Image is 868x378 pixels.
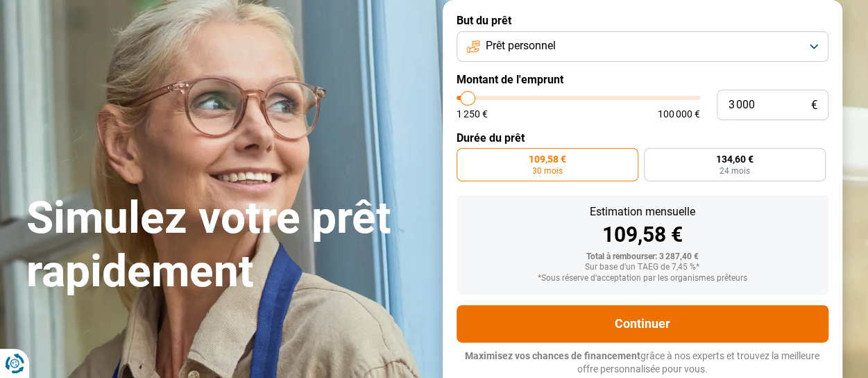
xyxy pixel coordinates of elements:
span: € [811,99,817,111]
div: 109,58 € [468,224,817,245]
span: 24 mois [720,167,750,175]
label: Montant de l'emprunt [457,73,828,86]
span: 30 mois [532,167,563,175]
h1: Simulez votre prêt rapidement [26,192,426,299]
span: Prêt personnel [486,38,556,54]
div: Estimation mensuelle [468,206,817,217]
span: 109,58 € [529,154,566,164]
label: Durée du prêt [457,131,828,145]
label: But du prêt [457,14,828,27]
div: Total à rembourser: 3 287,40 € [468,252,817,262]
span: 1 250 € [457,109,488,119]
span: 100 000 € [658,109,700,119]
div: Sur base d'un TAEG de 7,45 %* [468,263,817,272]
p: grâce à nos experts et trouvez la meilleure offre personnalisée pour vous. [457,350,828,377]
button: Prêt personnel [457,31,828,62]
div: *Sous réserve d'acceptation par les organismes prêteurs [468,274,817,283]
span: Maximisez vos chances de financement [465,350,640,361]
button: Continuer [457,305,828,343]
span: 134,60 € [716,154,754,164]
